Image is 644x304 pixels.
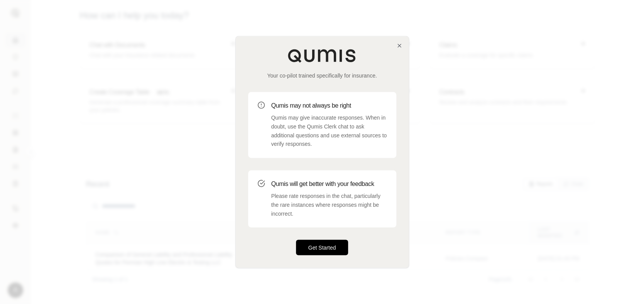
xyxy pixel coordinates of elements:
[271,113,387,149] p: Qumis may give inaccurate responses. When in doubt, use the Qumis Clerk chat to ask additional qu...
[271,179,387,189] h3: Qumis will get better with your feedback
[248,72,396,79] p: Your co-pilot trained specifically for insurance.
[287,49,357,62] img: Qumis Logo
[271,192,387,218] p: Please rate responses in the chat, particularly the rare instances where responses might be incor...
[271,101,387,110] h3: Qumis may not always be right
[296,240,348,255] button: Get Started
